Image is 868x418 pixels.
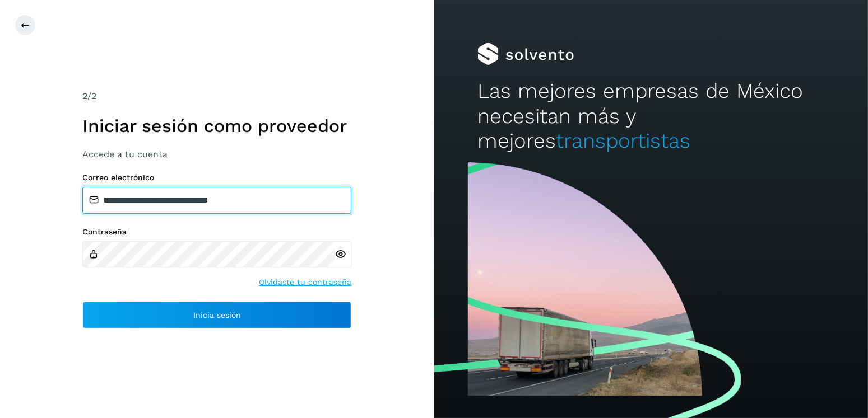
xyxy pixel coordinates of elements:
h3: Accede a tu cuenta [82,149,351,159]
label: Correo electrónico [82,173,351,182]
a: Olvidaste tu contraseña [259,276,351,288]
span: Inicia sesión [193,311,241,319]
label: Contraseña [82,227,351,237]
h1: Iniciar sesión como proveedor [82,115,351,137]
div: /2 [82,90,351,103]
button: Inicia sesión [82,302,351,328]
span: 2 [82,91,87,101]
h2: Las mejores empresas de México necesitan más y mejores [477,79,825,153]
span: transportistas [556,129,690,153]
